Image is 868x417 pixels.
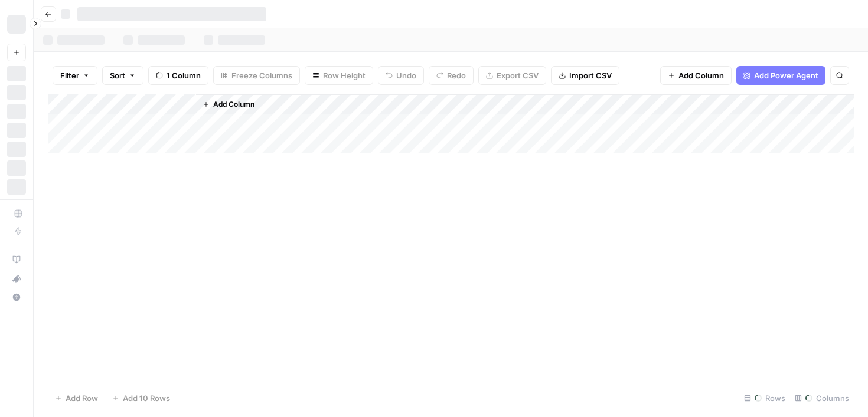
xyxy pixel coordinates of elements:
span: Import CSV [569,70,612,81]
span: Sort [110,70,125,81]
button: Add Power Agent [736,66,825,85]
button: Add Column [198,97,259,112]
button: Add 10 Rows [105,389,177,408]
button: Row Height [305,66,373,85]
button: Redo [429,66,474,85]
button: Undo [378,66,424,85]
button: Filter [53,66,97,85]
div: Columns [790,389,854,408]
span: Undo [396,70,416,81]
div: Rows [739,389,790,408]
span: Row Height [323,70,366,81]
button: Add Column [660,66,732,85]
span: Freeze Columns [231,70,292,81]
button: Export CSV [478,66,546,85]
button: Add Row [48,389,105,408]
span: Add Column [678,70,724,81]
span: Add Row [66,392,98,404]
span: 1 Column [167,70,201,81]
a: AirOps Academy [7,250,26,269]
button: Freeze Columns [213,66,300,85]
button: Import CSV [551,66,619,85]
div: What's new? [8,270,25,287]
span: Redo [447,70,466,81]
button: What's new? [7,269,26,288]
span: Add Column [213,99,254,110]
span: Add Power Agent [754,70,818,81]
button: Sort [102,66,143,85]
span: Add 10 Rows [123,392,170,404]
button: Help + Support [7,288,26,307]
button: 1 Column [148,66,208,85]
span: Filter [60,70,79,81]
span: Export CSV [497,70,539,81]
